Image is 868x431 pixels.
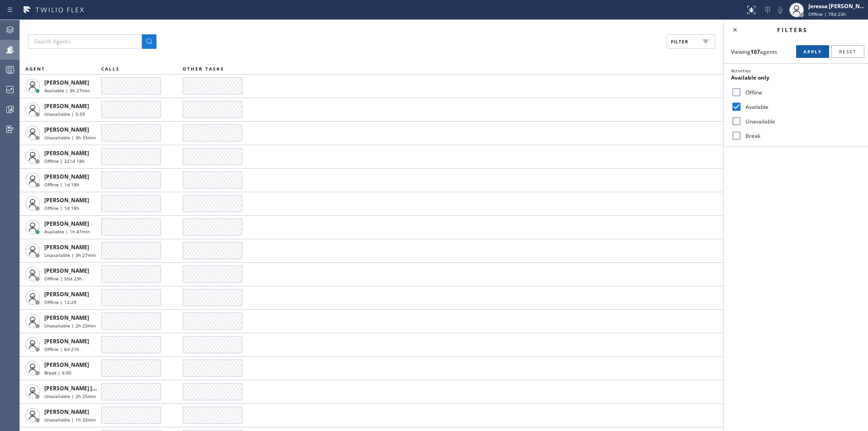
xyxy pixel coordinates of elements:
[839,48,857,55] span: Reset
[667,34,715,49] button: Filter
[774,4,787,16] button: Mute
[44,134,96,141] span: Unavailable | 3h 33min
[44,275,82,282] span: Offline | 50d 23h
[44,361,89,369] span: [PERSON_NAME]
[44,252,96,258] span: Unavailable | 3h 27min
[44,126,89,133] span: [PERSON_NAME]
[44,149,89,157] span: [PERSON_NAME]
[101,66,120,72] span: CALLS
[831,45,864,58] button: Reset
[44,314,89,322] span: [PERSON_NAME]
[671,38,689,45] span: Filter
[44,417,96,423] span: Unavailable | 1h 33min
[44,346,79,352] span: Offline | 6d 21h
[44,220,89,227] span: [PERSON_NAME]
[44,228,90,235] span: Available | 1h 47min
[44,267,89,275] span: [PERSON_NAME]
[44,369,71,376] span: Break | 6:00
[742,118,861,125] label: Unavailable
[44,243,89,251] span: [PERSON_NAME]
[44,393,96,399] span: Unavailable | 2h 25min
[742,103,861,111] label: Available
[731,48,777,56] span: Viewing agents
[25,66,45,72] span: AGENT
[44,196,89,204] span: [PERSON_NAME]
[44,181,79,188] span: Offline | 1d 18h
[808,2,865,10] div: Jeressa [PERSON_NAME]
[44,102,89,110] span: [PERSON_NAME]
[44,337,89,345] span: [PERSON_NAME]
[803,48,822,55] span: Apply
[731,74,769,81] span: Available only
[750,48,760,56] strong: 107
[731,67,861,74] div: Activities
[742,89,861,96] label: Offline
[808,11,846,17] span: Offline | 78d 23h
[44,384,135,392] span: [PERSON_NAME] [PERSON_NAME]
[44,205,79,211] span: Offline | 1d 18h
[44,408,89,416] span: [PERSON_NAME]
[44,79,89,86] span: [PERSON_NAME]
[44,111,85,117] span: Unavailable | 5:59
[44,299,76,305] span: Offline | 12:29
[742,132,861,140] label: Break
[28,34,142,49] input: Search Agents
[44,322,96,329] span: Unavailable | 2h 23min
[44,290,89,298] span: [PERSON_NAME]
[796,45,829,58] button: Apply
[777,26,808,34] span: Filters
[44,87,90,94] span: Available | 3h 27min
[44,173,89,180] span: [PERSON_NAME]
[183,66,224,72] span: OTHER TASKS
[44,158,85,164] span: Offline | 321d 18h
